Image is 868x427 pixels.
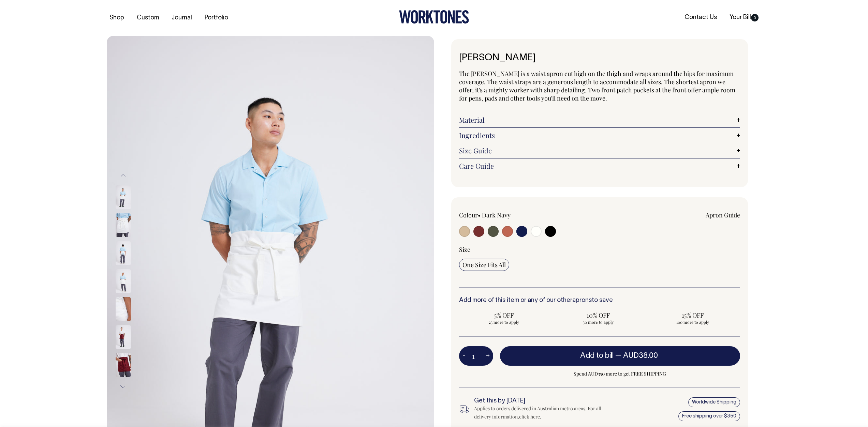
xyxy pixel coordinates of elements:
[134,12,162,24] a: Custom
[519,413,540,420] a: click here
[580,352,614,359] span: Add to bill
[615,352,660,359] span: —
[651,319,735,325] span: 100 more to apply
[648,309,738,327] input: 15% OFF 100 more to apply
[118,379,128,394] button: Next
[116,213,131,237] img: off-white
[553,309,644,327] input: 10% OFF 50 more to apply
[474,405,613,421] div: Applies to orders delivered in Australian metro areas. For all delivery information, .
[727,12,761,23] a: Your Bill0
[478,211,481,219] span: •
[116,241,131,265] img: off-white
[107,12,127,24] a: Shop
[651,311,735,319] span: 15% OFF
[474,398,613,405] h6: Get this by [DATE]
[459,162,740,170] a: Care Guide
[706,211,740,219] a: Apron Guide
[116,297,131,321] img: off-white
[459,147,740,155] a: Size Guide
[118,168,128,183] button: Previous
[623,352,658,359] span: AUD38.00
[459,131,740,139] a: Ingredients
[500,370,740,378] span: Spend AUD350 more to get FREE SHIPPING
[462,319,546,325] span: 25 more to apply
[116,185,131,209] img: off-white
[462,261,506,269] span: One Size Fits All
[459,309,549,327] input: 5% OFF 25 more to apply
[459,297,740,304] h6: Add more of this item or any of our other to save
[459,259,509,271] input: One Size Fits All
[751,14,759,21] span: 0
[483,349,493,363] button: +
[116,353,131,377] img: burgundy
[462,311,546,319] span: 5% OFF
[459,116,740,124] a: Material
[169,12,195,24] a: Journal
[557,311,640,319] span: 10% OFF
[459,211,572,219] div: Colour
[459,349,469,363] button: -
[202,12,231,24] a: Portfolio
[572,298,592,303] a: aprons
[557,319,640,325] span: 50 more to apply
[116,269,131,293] img: off-white
[116,325,131,349] img: burgundy
[459,53,740,63] h1: [PERSON_NAME]
[459,70,735,102] span: The [PERSON_NAME] is a waist apron cut high on the thigh and wraps around the hips for maximum co...
[500,346,740,365] button: Add to bill —AUD38.00
[482,211,511,219] label: Dark Navy
[459,245,740,254] div: Size
[682,12,720,23] a: Contact Us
